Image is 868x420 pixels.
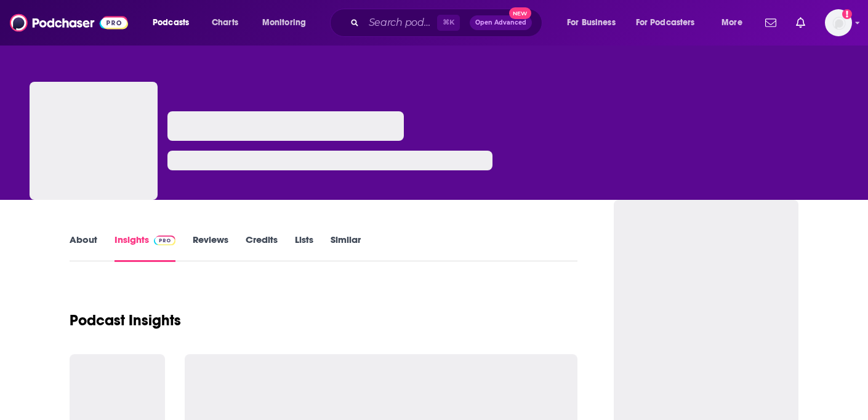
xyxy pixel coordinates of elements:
[842,9,852,19] svg: Add a profile image
[115,234,175,262] a: InsightsPodchaser Pro
[254,13,322,33] button: open menu
[295,234,313,262] a: Lists
[760,12,781,33] a: Show notifications dropdown
[212,14,238,31] span: Charts
[713,13,758,33] button: open menu
[509,7,531,19] span: New
[342,9,554,37] div: Search podcasts, credits, & more...
[636,14,695,31] span: For Podcasters
[364,13,437,33] input: Search podcasts, credits, & more...
[721,14,742,31] span: More
[262,14,306,31] span: Monitoring
[475,20,526,26] span: Open Advanced
[153,14,189,31] span: Podcasts
[246,234,278,262] a: Credits
[144,13,205,33] button: open menu
[437,15,460,31] span: ⌘ K
[70,311,181,330] h1: Podcast Insights
[567,14,616,31] span: For Business
[331,234,361,262] a: Similar
[204,13,246,33] a: Charts
[791,12,810,33] a: Show notifications dropdown
[825,9,852,36] button: Show profile menu
[154,236,175,245] img: Podchaser Pro
[70,234,97,262] a: About
[825,9,852,36] span: Logged in as biancagorospe
[628,13,713,33] button: open menu
[10,11,128,34] img: Podchaser - Follow, Share and Rate Podcasts
[193,234,228,262] a: Reviews
[470,15,532,30] button: Open AdvancedNew
[558,13,631,33] button: open menu
[825,9,852,36] img: User Profile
